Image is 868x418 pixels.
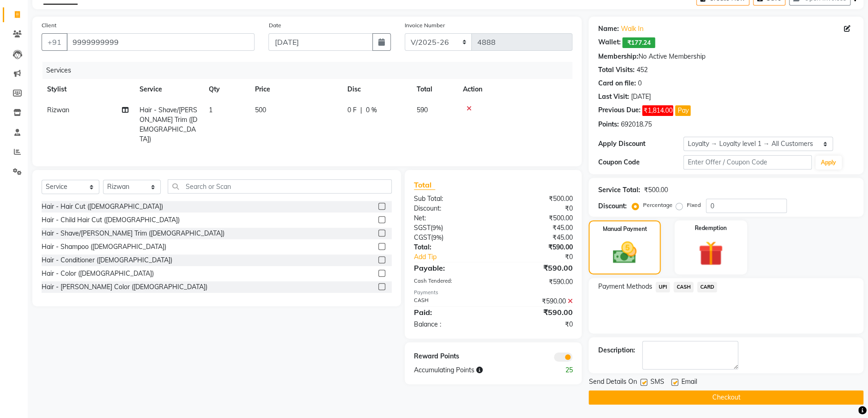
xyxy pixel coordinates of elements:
div: Coupon Code [598,158,683,167]
a: Add Tip [407,252,508,262]
div: Reward Points [407,351,493,362]
span: SMS [650,377,664,388]
div: Hair - Color ([DEMOGRAPHIC_DATA]) [42,269,154,279]
span: Total [414,180,435,190]
span: CGST [414,233,431,242]
div: Discount: [407,204,493,213]
th: Service [134,79,203,100]
span: Rizwan [47,106,69,114]
div: ₹0 [508,252,580,262]
div: Discount: [598,201,626,211]
th: Disc [342,79,411,100]
div: Net: [407,213,493,223]
div: Services [42,62,579,79]
div: Wallet: [598,37,620,48]
div: ₹590.00 [493,262,580,273]
span: 590 [417,106,428,114]
label: Percentage [643,201,672,209]
span: Email [681,377,697,388]
button: Apply [815,156,842,170]
span: Hair - Shave/[PERSON_NAME] Trim ([DEMOGRAPHIC_DATA]) [140,106,197,143]
input: Search by Name/Mobile/Email/Code [67,33,255,51]
div: Description: [598,345,635,355]
div: Payments [414,289,572,297]
div: ₹0 [493,320,580,329]
button: +91 [42,33,67,51]
div: Apply Discount [598,139,683,149]
button: Checkout [589,390,863,405]
div: ₹45.00 [493,233,580,242]
div: ₹590.00 [493,297,580,306]
div: Previous Due: [598,105,640,116]
div: Sub Total: [407,194,493,204]
span: UPI [656,282,670,292]
label: Invoice Number [405,21,445,30]
span: Send Details On [589,377,637,388]
div: No Active Membership [598,52,854,61]
div: Hair - [PERSON_NAME] Color ([DEMOGRAPHIC_DATA]) [42,282,207,292]
div: 692018.75 [620,120,651,129]
div: ( ) [407,233,493,242]
div: Accumulating Points [407,365,536,375]
span: CASH [674,282,693,292]
th: Total [411,79,457,100]
a: Walk In [620,24,643,34]
img: _gift.svg [691,238,731,269]
div: ₹590.00 [493,242,580,252]
div: 25 [536,365,579,375]
img: _cash.svg [605,239,644,267]
label: Fixed [686,201,700,209]
div: Last Visit: [598,92,629,102]
div: 452 [636,65,647,75]
th: Action [457,79,572,100]
div: Membership: [598,52,638,61]
span: 9% [433,234,442,241]
span: CARD [697,282,717,292]
div: Card on file: [598,79,636,88]
div: Cash Tendered: [407,277,493,287]
th: Qty [203,79,249,100]
div: ( ) [407,223,493,233]
div: [DATE] [631,92,650,102]
button: Pay [675,105,691,116]
label: Manual Payment [602,225,647,233]
div: Hair - Conditioner ([DEMOGRAPHIC_DATA]) [42,255,172,265]
div: Hair - Shampoo ([DEMOGRAPHIC_DATA]) [42,242,166,252]
th: Stylist [42,79,134,100]
span: 1 [209,106,212,114]
div: Hair - Hair Cut ([DEMOGRAPHIC_DATA]) [42,202,163,212]
div: Total: [407,242,493,252]
div: ₹0 [493,204,580,213]
div: Points: [598,120,619,129]
span: 0 % [366,105,377,115]
span: Payment Methods [598,282,652,291]
div: Paid: [407,307,493,318]
label: Client [42,21,56,30]
div: Name: [598,24,619,34]
div: Total Visits: [598,65,634,75]
div: Payable: [407,262,493,273]
span: SGST [414,224,431,232]
input: Enter Offer / Coupon Code [683,155,811,170]
span: 500 [255,106,266,114]
div: CASH [407,297,493,306]
div: Balance : [407,320,493,329]
div: ₹500.00 [493,213,580,223]
div: Hair - Child Hair Cut ([DEMOGRAPHIC_DATA]) [42,215,180,225]
th: Price [249,79,342,100]
span: ₹177.24 [622,37,655,48]
label: Date [268,21,281,30]
div: ₹590.00 [493,277,580,287]
div: 0 [637,79,641,88]
div: ₹45.00 [493,223,580,233]
input: Search or Scan [168,179,392,194]
span: 9% [432,224,441,231]
span: | [360,105,362,115]
div: ₹500.00 [643,185,668,195]
div: ₹590.00 [493,307,580,318]
label: Redemption [695,224,727,232]
div: ₹500.00 [493,194,580,204]
div: Hair - Shave/[PERSON_NAME] Trim ([DEMOGRAPHIC_DATA]) [42,229,225,238]
span: 0 F [347,105,357,115]
span: ₹1,814.00 [642,105,673,116]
